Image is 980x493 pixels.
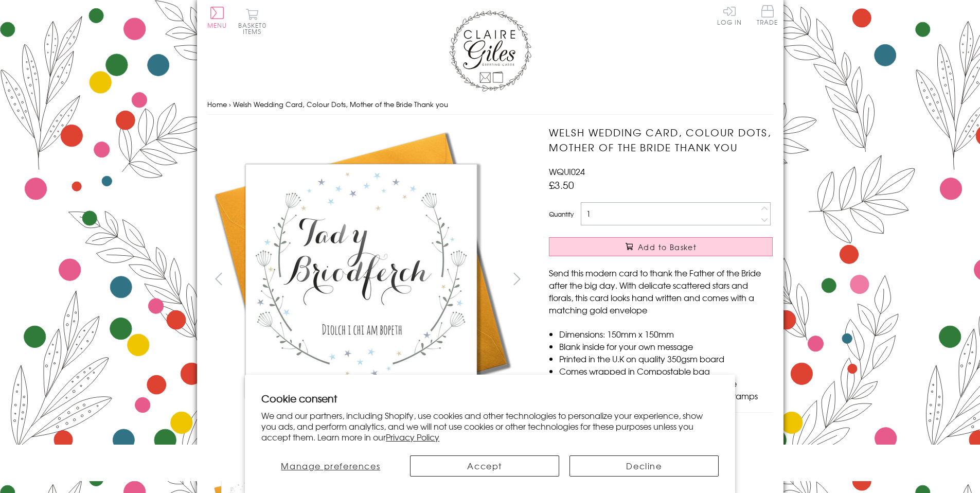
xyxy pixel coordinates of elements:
button: Basket0 items [238,8,266,34]
button: Accept [410,455,559,477]
span: Trade [757,5,778,25]
a: Home [207,99,227,109]
span: £3.50 [549,178,574,192]
a: Trade [757,5,778,27]
button: Add to Basket [549,237,773,256]
span: WQUI024 [549,165,585,178]
span: Menu [207,21,227,30]
p: We and our partners, including Shopify, use cookies and other technologies to personalize your ex... [261,410,719,442]
a: Privacy Policy [386,431,439,443]
span: Manage preferences [281,460,380,472]
span: Add to Basket [638,242,697,252]
a: Log In [717,5,742,25]
img: Welsh Wedding Card, Colour Dots, Mother of the Bride Thank you [207,125,516,434]
h1: Welsh Wedding Card, Colour Dots, Mother of the Bride Thank you [549,125,773,155]
nav: breadcrumbs [207,94,773,115]
button: Menu [207,7,227,28]
li: Comes wrapped in Compostable bag [559,365,773,377]
h2: Cookie consent [261,391,719,406]
li: Blank inside for your own message [559,340,773,353]
p: Send this modern card to thank the Father of the Bride after the big day. With delicate scattered... [549,267,773,316]
span: › [229,99,231,109]
li: Dimensions: 150mm x 150mm [559,328,773,340]
span: Welsh Wedding Card, Colour Dots, Mother of the Bride Thank you [233,99,448,109]
li: Printed in the U.K on quality 350gsm board [559,353,773,365]
button: prev [207,267,230,290]
span: 0 items [243,21,266,36]
button: next [505,267,528,290]
label: Quantity [549,209,574,219]
button: Decline [569,455,719,477]
img: Claire Giles Greetings Cards [449,10,531,92]
button: Manage preferences [261,455,400,477]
